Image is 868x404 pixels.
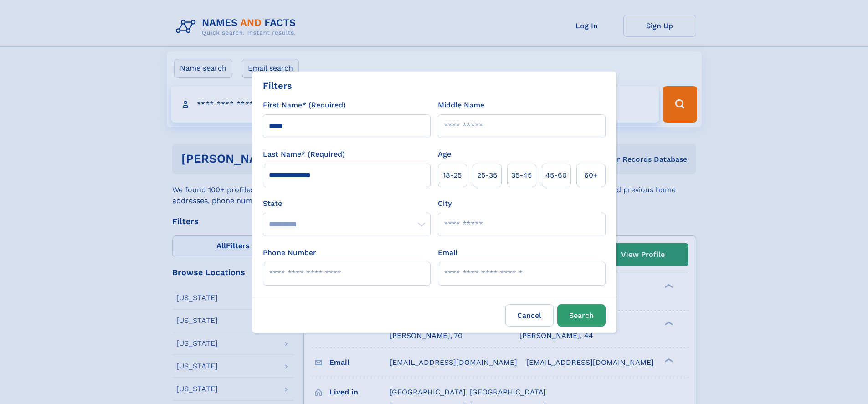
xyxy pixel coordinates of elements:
[438,247,457,258] label: Email
[263,149,345,160] label: Last Name* (Required)
[557,304,606,327] button: Search
[584,170,598,181] span: 60+
[438,149,451,160] label: Age
[263,79,292,92] div: Filters
[263,247,316,258] label: Phone Number
[438,100,484,111] label: Middle Name
[545,170,567,181] span: 45‑60
[505,304,554,327] label: Cancel
[438,198,452,209] label: City
[511,170,532,181] span: 35‑45
[263,100,346,111] label: First Name* (Required)
[477,170,497,181] span: 25‑35
[263,198,431,209] label: State
[443,170,462,181] span: 18‑25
